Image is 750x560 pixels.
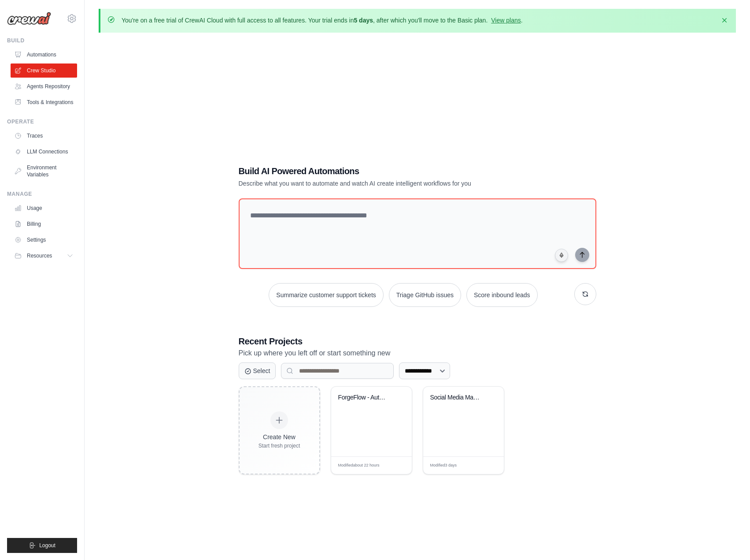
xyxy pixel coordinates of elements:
[430,463,457,469] span: Modified 3 days
[27,252,52,259] span: Resources
[491,17,521,24] a: View plans
[7,538,77,553] button: Logout
[11,63,77,78] a: Crew Studio
[239,362,276,379] button: Select
[239,347,596,359] p: Pick up where you left off or start something new
[11,48,77,62] a: Automations
[483,462,490,469] span: Edit
[11,233,77,247] a: Settings
[11,145,77,159] a: LLM Connections
[338,394,392,402] div: ForgeFlow - Autonomous Trading Strategy Pipeline
[11,249,77,263] button: Resources
[338,463,380,469] span: Modified about 22 hours
[239,165,535,177] h1: Build AI Powered Automations
[39,542,55,549] span: Logout
[11,79,77,93] a: Agents Repository
[7,190,77,198] div: Manage
[354,17,373,24] strong: 5 days
[7,12,51,25] img: Logo
[239,179,535,188] p: Describe what you want to automate and watch AI create intelligent workflows for you
[574,283,596,305] button: Get new suggestions
[11,201,77,215] a: Usage
[11,217,77,231] a: Billing
[7,37,77,44] div: Build
[430,394,484,402] div: Social Media Management Automation
[269,283,383,307] button: Summarize customer support tickets
[555,249,568,262] button: Click to speak your automation idea
[11,95,77,109] a: Tools & Integrations
[239,335,596,347] h3: Recent Projects
[466,283,538,307] button: Score inbound leads
[7,118,77,125] div: Operate
[11,161,77,182] a: Environment Variables
[391,462,398,469] span: Edit
[389,283,461,307] button: Triage GitHub issues
[11,129,77,143] a: Traces
[259,433,300,441] div: Create New
[122,16,523,25] p: You're on a free trial of CrewAI Cloud with full access to all features. Your trial ends in , aft...
[259,442,300,449] div: Start fresh project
